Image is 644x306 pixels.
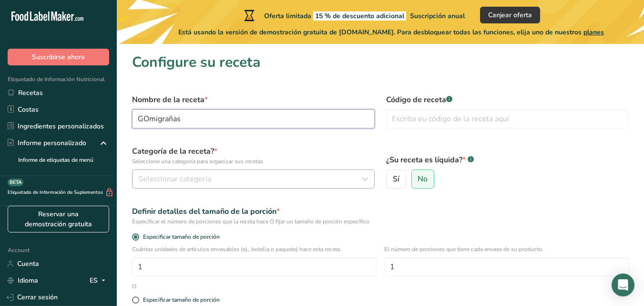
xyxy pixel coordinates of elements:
div: O [126,282,142,291]
div: Especificar el número de porciones que la receta hace O fijar un tamaño de porción específico [132,217,629,226]
label: Código de receta [386,94,629,106]
input: Escriba eu código de la receta aquí [386,109,629,128]
div: Oferta limitada [242,10,465,21]
button: Suscribirse ahora [8,49,109,65]
p: Seleccione una categoría para organizar sus recetas [132,157,375,166]
span: No [418,174,428,184]
p: Cuántas unidades de artículos envasables (ej., botella o paquete) hace esta receta. [132,245,377,253]
div: Informe personalizado [8,138,86,148]
button: Canjear oferta [480,7,540,23]
div: Especificar tamaño de porción [143,296,220,304]
label: ¿Su receta es líquida? [386,154,629,166]
div: BETA [8,179,23,186]
span: Suscripción anual [410,11,465,21]
span: Seleccionar categoría [138,173,211,185]
span: planes [583,28,604,37]
a: Idioma [8,272,38,289]
button: Seleccionar categoría [132,169,375,189]
span: Está usando la versión de demostración gratuita de [DOMAIN_NAME]. Para desbloquear todas las func... [178,27,604,37]
label: Categoría de la receta? [132,146,375,166]
span: Sí [393,174,399,184]
h1: Configure su receta [132,52,629,73]
a: Reservar una demostración gratuita [8,206,109,232]
span: Canjear oferta [488,10,532,20]
label: Nombre de la receta [132,94,375,106]
input: Escriba el nombre de su receta aquí [132,109,375,128]
span: Especificar tamaño de porción [139,233,220,241]
p: El número de porciones que tiene cada envase de su producto. [384,245,629,253]
div: Open Intercom Messenger [612,274,634,296]
span: 15 % de descuento adicional [313,11,406,21]
div: ES [90,275,109,286]
div: Definir detalles del tamaño de la porción [132,206,629,217]
span: Suscribirse ahora [32,52,85,62]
